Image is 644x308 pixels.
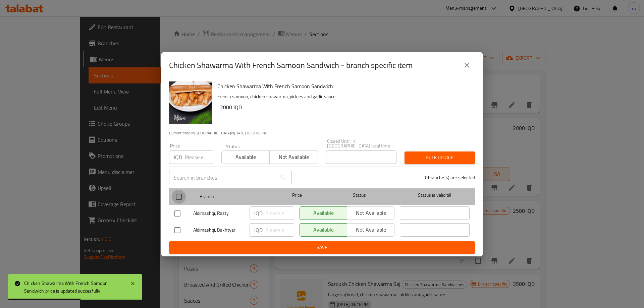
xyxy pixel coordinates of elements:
[325,191,394,199] span: Status
[265,223,294,237] input: Please enter price
[220,103,470,112] h6: 2000 IQD
[24,280,123,295] div: Chicken Shawarma With French Samoon Sandwich price is updated succesfully
[254,226,263,234] p: IQD
[459,57,475,73] button: close
[224,152,267,162] span: Available
[174,243,470,252] span: Save
[217,93,470,101] p: French samoon, chicken shawarma, pickles and garlic sauce.
[169,130,475,136] p: Current time in [GEOGRAPHIC_DATA] is [DATE] 8:52:06 PM
[405,151,475,164] button: Bulk update
[193,226,244,234] span: Aldimashqi, Bakhtyari
[400,191,470,199] span: Status is valid till
[169,171,276,184] input: Search in branches
[169,60,413,71] h2: Chicken Shawarma With French Samoon Sandwich - branch specific item
[410,153,470,162] span: Bulk update
[272,152,315,162] span: Not available
[275,191,319,199] span: Price
[425,174,475,181] p: 0 branche(s) are selected
[174,153,182,161] p: IQD
[169,241,475,254] button: Save
[217,81,470,91] h6: Chicken Shawarma With French Samoon Sandwich
[269,150,318,164] button: Not available
[265,206,294,220] input: Please enter price
[193,209,244,218] span: Aldimashqi, Rasty
[200,192,269,201] span: Branch
[221,150,270,164] button: Available
[254,209,263,217] p: IQD
[169,81,212,124] img: Chicken Shawarma With French Samoon Sandwich
[185,150,213,164] input: Please enter price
